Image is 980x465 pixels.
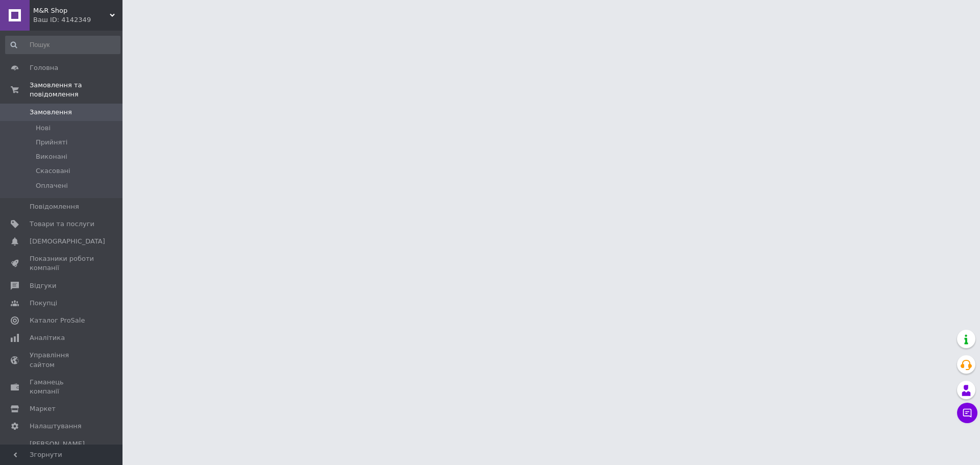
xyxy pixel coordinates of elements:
[36,124,51,133] span: Нові
[30,108,72,117] span: Замовлення
[30,202,79,211] span: Повідомлення
[33,6,110,15] span: M&R Shop
[36,152,67,161] span: Виконані
[30,299,57,308] span: Покупці
[36,138,67,147] span: Прийняті
[30,404,56,413] span: Маркет
[30,333,65,342] span: Аналітика
[30,378,94,396] span: Гаманець компанії
[30,316,85,325] span: Каталог ProSale
[30,422,82,431] span: Налаштування
[5,36,120,54] input: Пошук
[957,403,977,423] button: Чат з покупцем
[33,15,122,25] div: Ваш ID: 4142349
[30,351,94,369] span: Управління сайтом
[30,81,122,99] span: Замовлення та повідомлення
[36,181,68,190] span: Оплачені
[30,281,56,290] span: Відгуки
[30,63,58,72] span: Головна
[30,254,94,273] span: Показники роботи компанії
[36,166,70,176] span: Скасовані
[30,219,94,229] span: Товари та послуги
[30,237,105,246] span: [DEMOGRAPHIC_DATA]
